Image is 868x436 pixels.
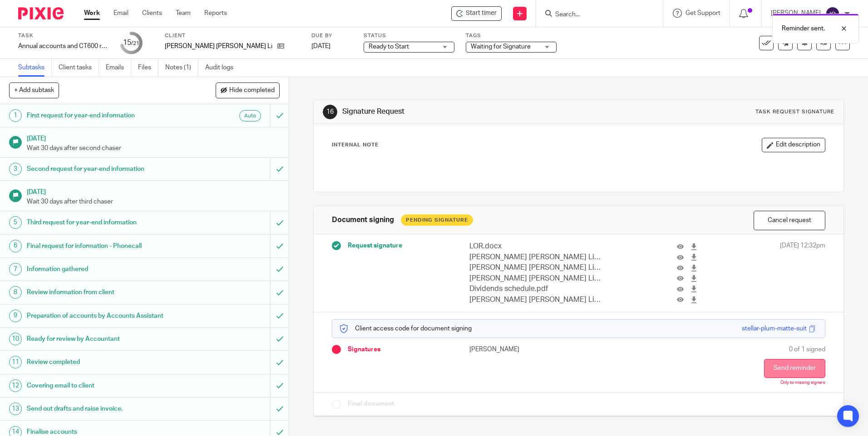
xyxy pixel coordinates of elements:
[27,402,183,416] h1: Send out drafts and raise invoice.
[782,24,825,33] p: Reminder sent.
[311,43,330,49] span: [DATE]
[332,215,394,225] h1: Document signing
[471,44,531,50] span: Waiting for Signature
[9,263,22,276] div: 7
[18,7,64,19] img: Pixie
[27,239,183,253] h1: Final request for information - Phonecall
[27,262,183,276] h1: Information gathered
[469,241,606,252] p: LOR.docx
[451,6,502,21] div: Waterman Radcliffe Limited - Annual accounts and CT600 return - NON BOOKKEEPING CLIENTS
[239,110,261,121] div: Auto
[342,107,598,116] h1: Signature Request
[27,286,183,299] h1: Review information from client
[27,109,183,122] h1: First request for year-end information
[142,9,162,18] a: Clients
[138,59,158,77] a: Files
[9,286,22,299] div: 8
[348,345,380,354] span: Signatures
[9,109,22,122] div: 1
[469,284,606,294] p: Dividends schedule.pdf
[369,44,409,50] span: Ready to Start
[339,324,472,333] p: Client access code for document signing
[123,38,139,48] div: 15
[27,216,183,229] h1: Third request for year-end information
[469,252,606,262] p: [PERSON_NAME] [PERSON_NAME] Limited - Filleted Accounts - [DATE].pdf
[27,379,183,392] h1: Covering email to client
[9,310,22,322] div: 9
[165,32,300,39] label: Client
[323,105,337,119] div: 16
[9,333,22,345] div: 10
[469,262,606,273] p: [PERSON_NAME] [PERSON_NAME] Limited - Tax Return [DATE].pdf
[165,59,198,77] a: Notes (1)
[59,59,99,77] a: Client tasks
[9,240,22,252] div: 6
[401,214,473,226] div: Pending Signature
[113,9,128,18] a: Email
[311,32,352,39] label: Due by
[742,324,807,333] div: stellar-plum-matte-suit
[84,9,100,18] a: Work
[27,355,183,369] h1: Review completed
[18,42,109,51] div: Annual accounts and CT600 return - NON BOOKKEEPING CLIENTS
[27,197,280,206] p: Wait 30 days after third chaser
[27,162,183,176] h1: Second request for year-end information
[364,32,454,39] label: Status
[176,9,191,18] a: Team
[469,345,578,354] p: [PERSON_NAME]
[18,32,109,39] label: Task
[131,41,139,46] small: /21
[18,59,52,77] a: Subtasks
[348,399,394,408] span: Final document
[27,185,280,197] h1: [DATE]
[9,82,59,98] button: + Add subtask
[780,380,825,386] p: Only to missing signers
[789,345,825,354] span: 0 of 1 signed
[9,379,22,392] div: 12
[27,332,183,346] h1: Ready for review by Accountant
[27,132,280,143] h1: [DATE]
[332,141,379,149] p: Internal Note
[9,402,22,415] div: 13
[9,216,22,229] div: 5
[27,309,183,323] h1: Preparation of accounts by Accounts Assistant
[9,356,22,368] div: 11
[764,359,825,378] button: Send reminder
[216,82,280,98] button: Hide completed
[106,59,131,77] a: Emails
[754,211,825,230] button: Cancel request
[27,144,280,153] p: Wait 30 days after second chaser
[348,241,402,250] span: Request signature
[469,273,606,284] p: [PERSON_NAME] [PERSON_NAME] Limited Tax Computation [DATE].pdf
[9,163,22,175] div: 3
[469,295,606,305] p: [PERSON_NAME] [PERSON_NAME] Limited - Accounts - [DATE].pdf
[205,59,240,77] a: Audit logs
[762,138,825,152] button: Edit description
[780,241,825,305] span: [DATE] 12:32pm
[755,108,834,116] div: Task request signature
[825,6,840,21] img: svg%3E
[229,87,275,94] span: Hide completed
[204,9,227,18] a: Reports
[165,42,273,51] p: [PERSON_NAME] [PERSON_NAME] Limited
